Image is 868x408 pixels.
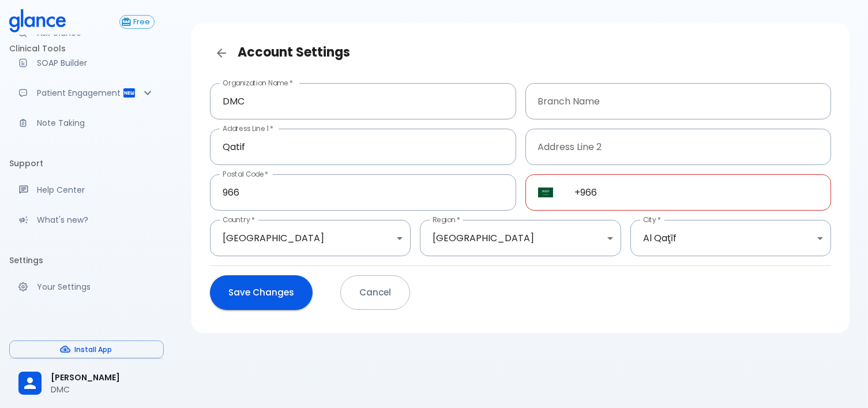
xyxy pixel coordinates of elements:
[119,15,155,29] button: Free
[9,149,164,177] li: Support
[129,18,154,27] span: Free
[9,246,164,274] li: Settings
[340,275,410,310] button: Cancel
[51,372,155,384] span: [PERSON_NAME]
[223,169,269,179] label: Postal Code
[37,281,155,293] p: Your Settings
[9,340,164,358] button: Install App
[9,50,164,76] a: Docugen: Compose a clinical documentation in seconds
[9,80,164,106] div: Patient Reports & Referrals
[210,42,831,65] h3: Account Settings
[643,215,662,224] label: City
[9,35,164,62] li: Clinical Tools
[223,78,293,88] label: Organization Name
[37,214,155,226] p: What's new?
[37,57,155,69] p: SOAP Builder
[37,87,122,99] p: Patient Engagement
[210,220,411,256] div: [GEOGRAPHIC_DATA]
[223,215,255,224] label: Country
[210,275,313,310] button: Save Changes
[9,177,164,203] a: Get help from our support team
[9,274,164,300] a: Manage your settings
[119,15,164,29] a: Click to view or change your subscription
[433,215,460,224] label: Region
[538,188,553,198] img: Saudi Arabia
[9,364,164,403] div: [PERSON_NAME]DMC
[9,110,164,136] a: Advanced note-taking
[630,220,831,256] div: Al Qaţīf
[223,123,274,133] label: Address Line 1
[533,181,558,205] button: Select country
[37,117,155,129] p: Note Taking
[37,184,155,196] p: Help Center
[420,220,621,256] div: [GEOGRAPHIC_DATA]
[9,207,164,233] div: Recent updates and feature releases
[51,384,155,395] p: DMC
[210,42,233,65] a: Back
